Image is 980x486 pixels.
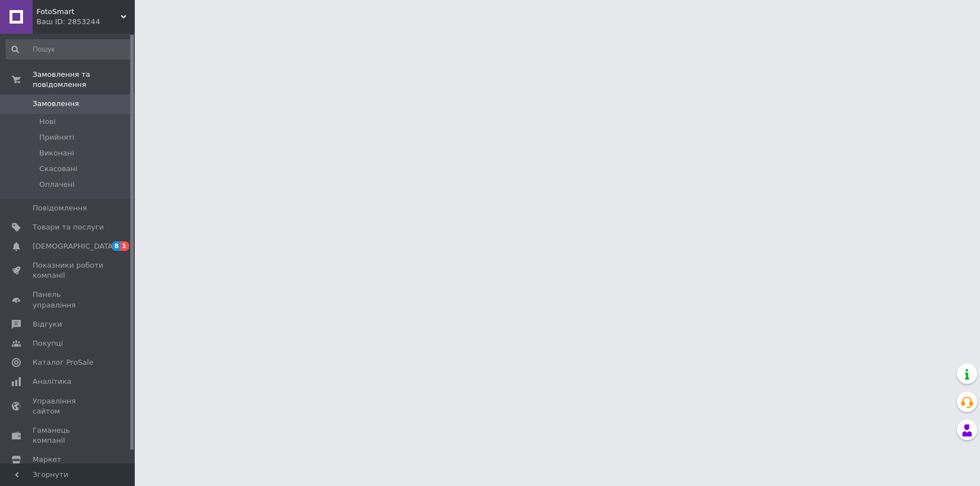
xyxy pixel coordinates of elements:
span: 1 [120,241,129,251]
span: Нові [39,117,56,127]
span: Виконані [39,148,74,158]
span: FotoSmart [37,7,121,17]
span: Гаманець компанії [33,425,104,446]
input: Пошук [6,39,132,59]
span: Скасовані [39,164,78,174]
span: Повідомлення [33,203,87,213]
span: Відгуки [33,319,62,329]
span: Прийняті [39,132,74,143]
span: Маркет [33,455,61,465]
div: Ваш ID: 2853244 [37,17,135,27]
span: Аналітика [33,377,71,387]
span: Управління сайтом [33,396,104,416]
span: Товари та послуги [33,222,104,232]
span: Покупці [33,338,63,349]
span: Каталог ProSale [33,357,93,368]
span: Панель управління [33,290,104,310]
span: Оплачені [39,180,75,190]
span: Замовлення та повідомлення [33,70,135,90]
span: [DEMOGRAPHIC_DATA] [33,241,116,251]
span: 8 [112,241,121,251]
span: Замовлення [33,99,79,109]
span: Показники роботи компанії [33,260,104,281]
